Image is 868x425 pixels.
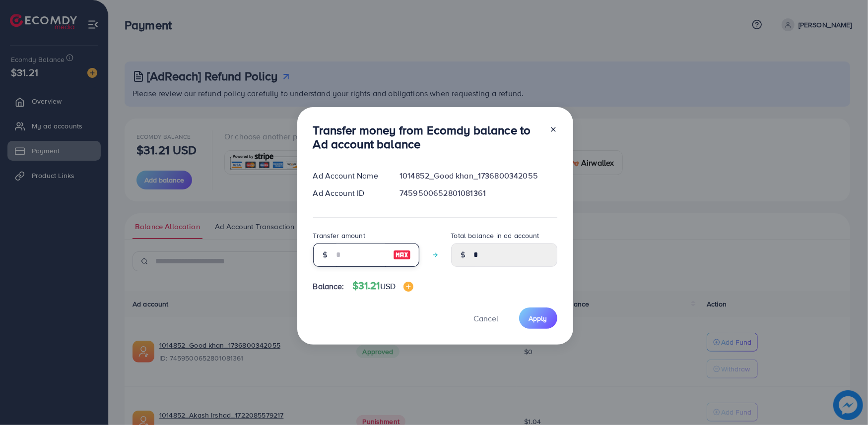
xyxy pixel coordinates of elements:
[529,313,547,323] span: Apply
[305,170,392,182] div: Ad Account Name
[451,231,539,241] label: Total balance in ad account
[474,313,499,324] span: Cancel
[352,280,413,292] h4: $31.21
[392,187,565,199] div: 7459500652801081361
[392,170,565,182] div: 1014852_Good khan_1736800342055
[313,123,541,152] h3: Transfer money from Ecomdy balance to Ad account balance
[519,307,557,329] button: Apply
[403,282,413,292] img: image
[313,281,344,292] span: Balance:
[393,249,411,261] img: image
[380,281,396,292] span: USD
[305,187,392,199] div: Ad Account ID
[313,231,365,241] label: Transfer amount
[462,307,511,329] button: Cancel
